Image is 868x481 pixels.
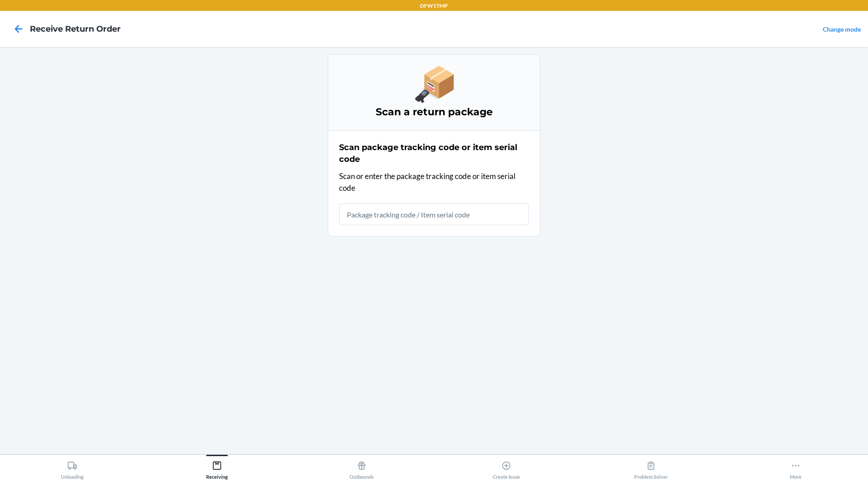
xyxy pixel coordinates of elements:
[339,203,529,225] input: Package tracking code / Item serial code
[823,25,861,33] a: Change mode
[579,455,723,480] button: Problem Solver
[339,105,529,119] h3: Scan a return package
[339,141,529,165] h2: Scan package tracking code or item serial code
[634,457,668,480] div: Problem Solver
[61,457,84,480] div: Unloading
[434,455,579,480] button: Create Issue
[420,2,448,10] p: DFW1TMP
[349,457,374,480] div: Outbounds
[206,457,228,480] div: Receiving
[790,457,802,480] div: More
[493,457,520,480] div: Create Issue
[289,455,434,480] button: Outbounds
[339,170,529,193] p: Scan or enter the package tracking code or item serial code
[723,455,868,480] button: More
[30,23,121,35] h4: Receive Return Order
[145,455,289,480] button: Receiving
